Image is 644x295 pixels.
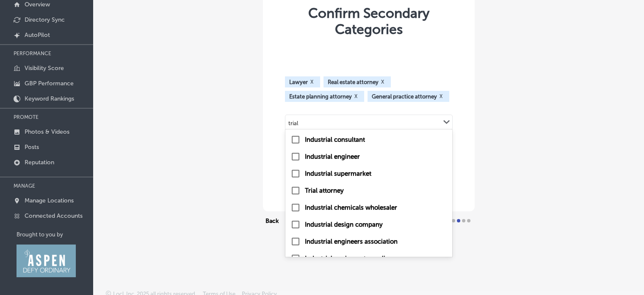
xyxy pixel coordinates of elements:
[328,79,379,85] span: Real estate attorney
[308,79,316,85] button: X
[305,204,397,211] label: Industrial chemicals wholesaler
[25,16,65,23] p: Directory Sync
[305,153,360,160] label: Industrial engineer
[17,231,93,238] p: Brought to you by
[352,93,360,100] button: X
[379,79,387,85] button: X
[263,239,475,246] div: Exit Setup (We suggest you don’t)
[289,79,308,85] span: Lawyer
[25,128,69,135] p: Photos & Videos
[25,197,74,204] p: Manage Locations
[305,255,391,262] label: Industrial equipment supplier
[25,65,64,72] p: Visibility Score
[305,187,344,194] label: Trial attorney
[305,238,398,245] label: Industrial engineers association
[289,93,352,100] span: Estate planning attorney
[17,244,76,277] img: Aspen
[25,80,74,87] p: GBP Performance
[305,221,383,228] label: Industrial design company
[25,95,74,102] p: Keyword Rankings
[25,31,50,39] p: AutoPilot
[25,159,54,166] p: Reputation
[372,93,437,100] span: General practice attorney
[25,1,50,8] p: Overview
[305,136,365,143] label: Industrial consultant
[25,143,39,151] p: Posts
[437,93,445,100] button: X
[305,170,371,177] label: Industrial supermarket
[263,216,281,226] button: Back
[25,212,83,219] p: Connected Accounts
[284,5,453,37] div: Confirm Secondary Categories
